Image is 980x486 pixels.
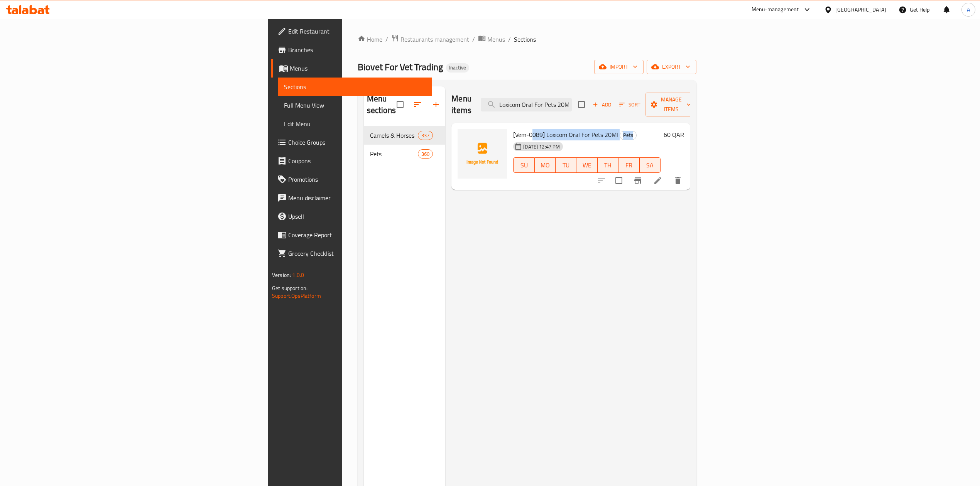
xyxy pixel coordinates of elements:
[556,157,576,173] button: TU
[538,160,553,171] span: MO
[408,95,427,114] span: Sort sections
[664,129,684,140] h6: 60 QAR
[370,149,418,159] span: Pets
[271,22,432,40] a: Edit Restaurant
[573,96,590,113] span: Select section
[271,244,432,263] a: Grocery Checklist
[535,157,556,173] button: MO
[601,160,615,171] span: TH
[271,59,432,78] a: Menus
[284,101,426,110] span: Full Menu View
[272,283,308,293] span: Get support on:
[614,99,645,111] span: Sort items
[418,131,433,140] div: items
[358,34,696,44] nav: breadcrumb
[559,160,573,171] span: TU
[600,62,637,72] span: import
[271,207,432,226] a: Upsell
[590,99,614,111] span: Add item
[653,62,690,72] span: export
[278,96,432,115] a: Full Menu View
[288,249,426,258] span: Grocery Checklist
[292,270,304,280] span: 1.0.0
[392,96,408,113] span: Select all sections
[517,160,531,171] span: SU
[418,149,433,159] div: items
[272,270,291,280] span: Version:
[458,129,507,179] img: [Vem-0089] Loxicom Oral For Pets 20Ml
[284,82,426,91] span: Sections
[513,129,618,140] span: [Vem-0089] Loxicom Oral For Pets 20Ml
[288,156,426,165] span: Coupons
[643,160,657,171] span: SA
[653,176,662,185] a: Edit menu item
[358,58,443,76] span: Biovet For Vet Trading
[481,98,572,111] input: search
[598,157,618,173] button: TH
[271,170,432,189] a: Promotions
[620,131,636,140] span: Pets
[478,34,505,44] a: Menus
[622,160,636,171] span: FR
[272,291,321,301] a: Support.OpsPlatform
[288,27,426,36] span: Edit Restaurant
[590,99,614,111] button: Add
[451,93,471,116] h2: Menu items
[284,119,426,128] span: Edit Menu
[835,5,886,14] div: [GEOGRAPHIC_DATA]
[364,145,446,163] div: Pets360
[611,172,627,189] span: Select to update
[487,35,505,44] span: Menus
[618,157,639,173] button: FR
[370,131,418,140] span: Camels & Horses
[400,35,469,44] span: Restaurants management
[594,60,644,74] button: import
[591,100,612,109] span: Add
[364,123,446,166] nav: Menu sections
[364,126,446,145] div: Camels & Horses337
[508,35,511,44] li: /
[580,160,594,171] span: WE
[446,64,469,71] span: Inactive
[271,189,432,207] a: Menu disclaimer
[645,93,697,116] button: Manage items
[472,35,475,44] li: /
[288,175,426,184] span: Promotions
[576,157,597,173] button: WE
[288,45,426,54] span: Branches
[288,138,426,147] span: Choice Groups
[629,171,647,190] button: Branch-specific-item
[669,171,687,190] button: delete
[278,78,432,96] a: Sections
[752,5,799,14] div: Menu-management
[617,99,642,111] button: Sort
[647,60,696,74] button: export
[652,95,691,114] span: Manage items
[288,230,426,240] span: Coverage Report
[513,157,534,173] button: SU
[271,226,432,244] a: Coverage Report
[640,157,661,173] button: SA
[619,100,640,109] span: Sort
[520,143,563,150] span: [DATE] 12:47 PM
[967,5,970,14] span: A
[288,212,426,221] span: Upsell
[271,152,432,170] a: Coupons
[514,35,536,44] span: Sections
[446,63,469,73] div: Inactive
[271,133,432,152] a: Choice Groups
[427,95,445,114] button: Add section
[278,115,432,133] a: Edit Menu
[418,150,433,158] span: 360
[418,132,433,139] span: 337
[290,64,426,73] span: Menus
[271,40,432,59] a: Branches
[288,193,426,202] span: Menu disclaimer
